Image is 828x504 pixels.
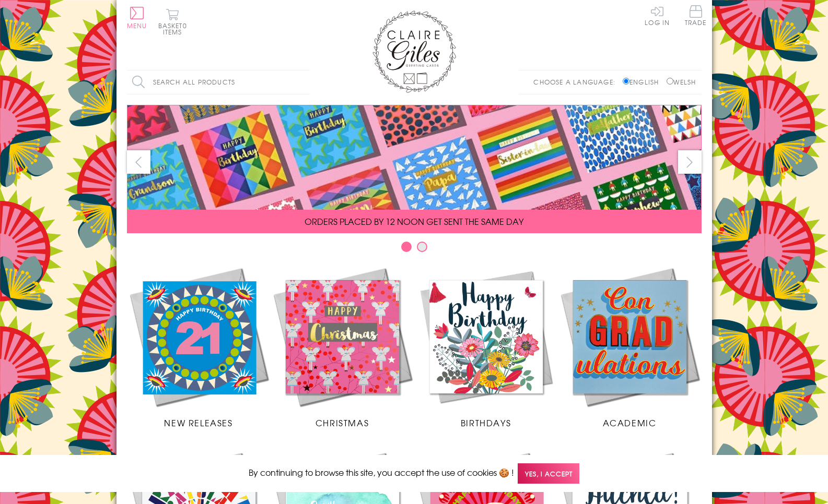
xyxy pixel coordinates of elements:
[623,77,664,87] label: English
[603,416,657,429] span: Academic
[271,265,414,429] a: Christmas
[163,21,187,37] span: 0 items
[678,150,702,174] button: next
[645,5,670,26] a: Log In
[127,150,150,174] button: prev
[533,77,621,87] p: Choose a language:
[414,265,558,429] a: Birthdays
[667,77,696,87] label: Welsh
[558,265,702,429] a: Academic
[164,416,232,429] span: New Releases
[127,21,147,30] span: Menu
[417,242,427,252] button: Carousel Page 2
[685,5,707,26] span: Trade
[623,78,629,85] input: English
[305,215,523,227] span: ORDERS PLACED BY 12 NOON GET SENT THE SAME DAY
[461,416,511,429] span: Birthdays
[401,242,412,252] button: Carousel Page 1 (Current Slide)
[299,70,310,94] input: Search
[158,8,187,35] button: Basket0 items
[518,463,579,484] span: Yes, I accept
[127,265,271,429] a: New Releases
[127,70,310,94] input: Search all products
[372,10,456,93] img: Claire Giles Greetings Cards
[127,7,147,29] button: Menu
[667,78,673,85] input: Welsh
[127,241,702,257] div: Carousel Pagination
[316,416,369,429] span: Christmas
[685,5,707,28] a: Trade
